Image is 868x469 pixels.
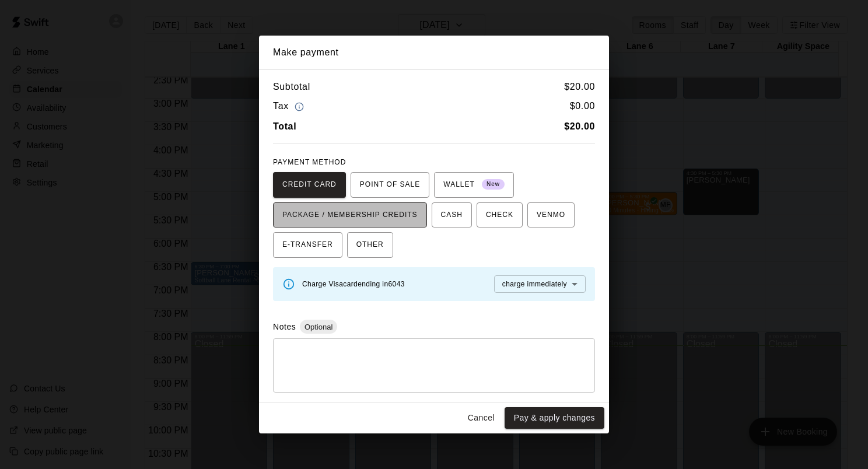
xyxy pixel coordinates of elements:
[443,176,505,194] span: WALLET
[486,206,513,225] span: CHECK
[477,202,523,228] button: CHECK
[564,79,595,94] h6: $ 20.00
[273,158,346,166] span: PAYMENT METHOD
[273,99,307,114] h6: Tax
[356,236,384,254] span: OTHER
[273,232,342,258] button: E-TRANSFER
[482,177,505,192] span: New
[259,36,609,69] h2: Make payment
[432,202,472,228] button: CASH
[537,206,565,225] span: VENMO
[273,79,310,94] h6: Subtotal
[505,407,604,429] button: Pay & apply changes
[360,176,420,194] span: POINT OF SALE
[273,121,296,131] b: Total
[282,206,418,225] span: PACKAGE / MEMBERSHIP CREDITS
[302,280,405,288] span: Charge Visa card ending in 6043
[570,99,595,114] h6: $ 0.00
[282,176,337,194] span: CREDIT CARD
[273,172,346,198] button: CREDIT CARD
[527,202,575,228] button: VENMO
[273,322,296,331] label: Notes
[351,172,429,198] button: POINT OF SALE
[564,121,595,131] b: $ 20.00
[502,280,567,288] span: charge immediately
[434,172,514,198] button: WALLET New
[441,206,463,225] span: CASH
[282,236,333,254] span: E-TRANSFER
[300,323,337,331] span: Optional
[273,202,427,228] button: PACKAGE / MEMBERSHIP CREDITS
[463,407,500,429] button: Cancel
[347,232,393,258] button: OTHER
